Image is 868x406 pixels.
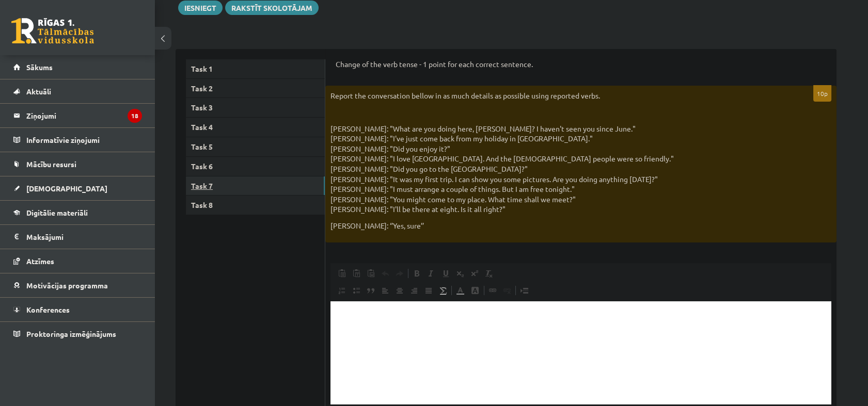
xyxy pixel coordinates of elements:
a: Rakstīt skolotājam [225,1,319,15]
legend: Maksājumi [26,225,142,249]
span: Mācību resursi [26,159,76,169]
a: Ziņojumi18 [13,104,142,127]
a: Motivācijas programma [13,273,142,297]
a: Proktoringa izmēģinājums [13,322,142,346]
a: По центру [392,284,407,297]
a: Task 7 [186,176,325,196]
i: 18 [128,109,142,123]
a: Task 5 [186,137,325,156]
a: Вставить (Ctrl+V) [335,267,349,280]
a: Task 6 [186,157,325,176]
p: [PERSON_NAME]: ‘’Yes, sure’’ [330,221,780,231]
a: Mācību resursi [13,152,142,176]
a: Цвет фона [468,284,483,297]
a: Вставить / удалить маркированный список [349,284,364,297]
p: 10p [813,85,831,102]
p: Report the conversation bellow in as much details as possible using reported verbs. [330,91,780,101]
a: Task 2 [186,79,325,98]
button: Iesniegt [178,1,223,15]
a: Надстрочный индекс [467,267,482,280]
legend: Ziņojumi [26,104,142,127]
a: [DEMOGRAPHIC_DATA] [13,176,142,200]
a: Вставить/Редактировать ссылку (Ctrl+K) [485,284,500,297]
a: По правому краю [407,284,421,297]
a: Task 8 [186,196,325,215]
a: Курсив (Ctrl+I) [424,267,438,280]
a: Digitālie materiāli [13,201,142,224]
a: Вставить разрыв страницы для печати [517,284,531,297]
span: Atzīmes [26,256,54,266]
a: Повторить (Ctrl+Y) [392,267,407,280]
a: По левому краю [378,284,392,297]
a: Rīgas 1. Tālmācības vidusskola [11,18,94,44]
span: Konferences [26,305,70,314]
iframe: Визуальный текстовый редактор, wiswyg-editor-user-answer-47024839600600 [330,301,831,404]
a: Informatīvie ziņojumi [13,128,142,152]
a: Task 3 [186,98,325,117]
a: Вставить только текст (Ctrl+Shift+V) [349,267,364,280]
a: Konferences [13,298,142,321]
a: Task 4 [186,118,325,137]
a: Вставить / удалить нумерованный список [335,284,349,297]
a: Maksājumi [13,225,142,249]
p: Change of the verb tense - 1 point for each correct sentence. [336,59,826,70]
span: Digitālie materiāli [26,208,88,217]
a: Полужирный (Ctrl+B) [409,267,424,280]
a: Убрать форматирование [482,267,496,280]
span: Sākums [26,62,53,72]
span: Proktoringa izmēģinājums [26,329,116,338]
a: Вставить из Word [364,267,378,280]
a: Отменить (Ctrl+Z) [378,267,392,280]
span: [DEMOGRAPHIC_DATA] [26,184,107,193]
a: По ширине [421,284,436,297]
a: Цвет текста [453,284,468,297]
a: Убрать ссылку [500,284,514,297]
a: Цитата [364,284,378,297]
span: Aktuāli [26,87,51,96]
a: Aktuāli [13,79,142,103]
span: Motivācijas programma [26,281,108,290]
a: Task 1 [186,59,325,78]
a: Подчеркнутый (Ctrl+U) [438,267,453,280]
p: [PERSON_NAME]: "What are you doing here, [PERSON_NAME]? I haven't seen you since June." [PERSON_N... [330,124,780,215]
a: Atzīmes [13,249,142,273]
a: Sākums [13,55,142,79]
a: Математика [436,284,450,297]
legend: Informatīvie ziņojumi [26,128,142,152]
a: Подстрочный индекс [453,267,467,280]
